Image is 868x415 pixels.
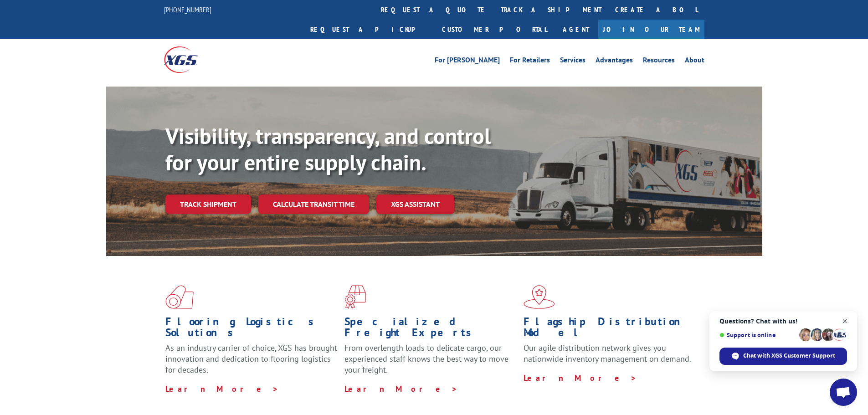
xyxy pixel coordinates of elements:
[560,56,586,67] a: Services
[524,343,691,364] span: Our agile distribution network gives you nationwide inventory management on demand.
[685,56,704,67] a: About
[258,195,369,214] a: Calculate transit time
[719,332,796,338] span: Support is online
[596,56,633,67] a: Advantages
[839,316,851,327] span: Close chat
[598,20,704,39] a: Join Our Team
[719,348,847,365] div: Chat with XGS Customer Support
[344,285,366,309] img: xgs-icon-focused-on-flooring-red
[164,5,211,14] a: [PHONE_NUMBER]
[524,373,637,383] a: Learn More >
[554,20,598,39] a: Agent
[643,56,675,67] a: Resources
[435,20,554,39] a: Customer Portal
[435,56,500,67] a: For [PERSON_NAME]
[719,318,847,325] span: Questions? Chat with us!
[344,316,517,343] h1: Specialized Freight Experts
[524,316,696,343] h1: Flagship Distribution Model
[165,195,251,214] a: Track shipment
[165,343,337,375] span: As an industry carrier of choice, XGS has brought innovation and dedication to flooring logistics...
[376,195,454,214] a: XGS ASSISTANT
[830,379,857,406] div: Open chat
[165,384,279,394] a: Learn More >
[344,343,517,383] p: From overlength loads to delicate cargo, our experienced staff knows the best way to move your fr...
[303,20,435,39] a: Request a pickup
[743,352,835,360] span: Chat with XGS Customer Support
[165,285,194,309] img: xgs-icon-total-supply-chain-intelligence-red
[165,316,338,343] h1: Flooring Logistics Solutions
[510,56,550,67] a: For Retailers
[524,285,555,309] img: xgs-icon-flagship-distribution-model-red
[165,122,491,176] b: Visibility, transparency, and control for your entire supply chain.
[344,384,458,394] a: Learn More >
